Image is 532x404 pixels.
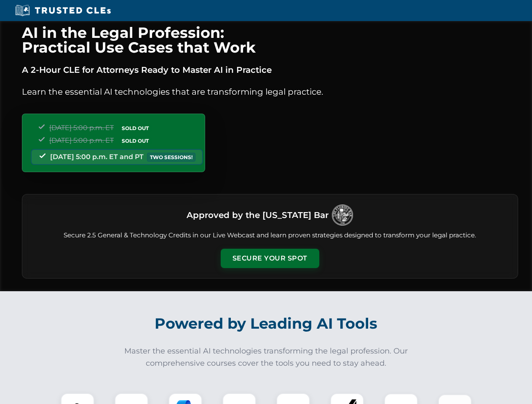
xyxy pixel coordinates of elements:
span: [DATE] 5:00 p.m. ET [49,124,114,132]
span: SOLD OUT [119,124,152,133]
button: Secure Your Spot [221,249,319,268]
img: Trusted CLEs [13,4,113,17]
h1: AI in the Legal Profession: Practical Use Cases that Work [22,25,518,55]
h3: Approved by the [US_STATE] Bar [187,207,329,223]
p: Learn the essential AI technologies that are transforming legal practice. [22,85,518,98]
p: A 2-Hour CLE for Attorneys Ready to Master AI in Practice [22,63,518,77]
p: Secure 2.5 General & Technology Credits in our Live Webcast and learn proven strategies designed ... [32,231,508,240]
img: Logo [332,205,353,226]
span: SOLD OUT [119,136,152,145]
h2: Powered by Leading AI Tools [33,309,500,338]
p: Master the essential AI technologies transforming the legal profession. Our comprehensive courses... [119,345,414,369]
span: [DATE] 5:00 p.m. ET [49,136,114,144]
